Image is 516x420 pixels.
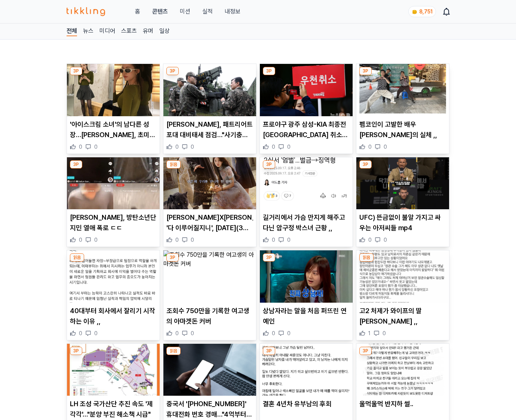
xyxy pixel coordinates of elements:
[70,253,84,262] div: 읽음
[263,119,350,140] p: 프로야구 광주 삼성-KIA 최종전 [GEOGRAPHIC_DATA] 취소…4일 오후 5시 개최
[166,67,179,75] div: 3P
[191,330,194,337] span: 0
[67,250,160,303] img: 40대부터 회사에서 잘리기 시작하는 이유 ,,
[152,7,168,16] a: 콘텐츠
[94,143,98,151] span: 0
[166,119,253,140] p: [PERSON_NAME], 패트리어트 포대 대비태세 점검…"사기충만한 군대 만들 것"
[259,157,353,247] div: 3P 길거리에서 가슴 만지게 해주고 다닌 압구정 박스녀 근황 ,, 길거리에서 가슴 만지게 해주고 다닌 압구정 박스녀 근황 ,, 0 0
[272,330,275,337] span: 0
[175,236,179,244] span: 0
[163,344,256,396] img: 중국서 '66666666' 휴대전화 번호 경매…"4억부터 시작"
[166,347,181,355] div: 읽음
[67,250,160,340] div: 읽음 40대부터 회사에서 잘리기 시작하는 이유 ,, 40대부터 회사에서 잘리기 시작하는 이유 ,, 0 0
[67,64,160,154] div: 3P '아이스크림 소녀'의 남다른 성장…정다빈, 초미니 입고 뽐낸 발랄 섹시美 '아이스크림 소녀'의 남다른 성장…[PERSON_NAME], 초미니 입고 뽐낸 발랄 섹시美 0 0
[191,143,194,151] span: 0
[166,253,179,262] div: 3P
[287,143,291,151] span: 0
[70,212,157,233] p: [PERSON_NAME], 방탄소년단 지민 열애 폭로 ㄷㄷ
[359,399,446,409] p: 울먹울먹 반지하 썰..
[99,27,115,36] a: 미디어
[163,64,257,154] div: 3P 안규백, 패트리어트 포대 대비태세 점검…"사기충만한 군대 만들 것" [PERSON_NAME], 패트리어트 포대 대비태세 점검…"사기충만한 군대 만들 것" 0 0
[67,157,160,247] div: 3P 송다은, 방탄소년단 지민 열애 폭로 ㄷㄷ [PERSON_NAME], 방탄소년단 지민 열애 폭로 ㄷㄷ 0 0
[135,7,140,16] a: 홈
[359,347,372,355] div: 3P
[70,119,157,140] p: '아이스크림 소녀'의 남다른 성장…[PERSON_NAME], 초미니 입고 뽐낸 발랄 섹시美
[225,7,240,16] a: 내정보
[166,306,253,327] p: 조회수 750만을 기록한 여고생의 아마겟돈 커버
[356,64,449,154] div: 3P 펨코인이 고발한 배우 장이수의 실체 ,, 펨코인이 고발한 배우 [PERSON_NAME]의 실체 ,, 0 0
[263,67,275,75] div: 3P
[180,7,190,16] button: 미션
[356,344,449,396] img: 울먹울먹 반지하 썰..
[359,67,372,75] div: 3P
[260,250,353,303] img: 상남자라는 말을 처음 퍼뜨린 연예인
[408,6,434,17] a: coin 8,751
[175,143,179,151] span: 0
[359,306,446,327] p: 고2 처제가 와이프의 딸[PERSON_NAME] ,,
[272,236,275,244] span: 0
[79,236,82,244] span: 0
[259,250,353,340] div: 3P 상남자라는 말을 처음 퍼뜨린 연예인 상남자라는 말을 처음 퍼뜨린 연예인 0 0
[121,27,137,36] a: 스포츠
[272,143,275,151] span: 0
[383,330,386,337] span: 0
[384,143,387,151] span: 0
[359,253,374,262] div: 읽음
[163,250,257,340] div: 3P 조회수 750만을 기록한 여고생의 아마겟돈 커버 조회수 750만을 기록한 여고생의 아마겟돈 커버 0 0
[163,157,256,210] img: 김우빈X수지X안은진X노상현 '다 이루어질지니', 오늘(3일) 공개
[175,330,179,337] span: 0
[263,253,275,262] div: 3P
[356,250,449,303] img: 고2 처제가 와이프의 딸이랍니다 ,,
[70,160,82,169] div: 3P
[94,330,98,337] span: 0
[70,399,157,420] p: LH 조성 국가산단 추진 속도 '제각각'…"분양 부진 해소책 시급"
[166,160,181,169] div: 읽음
[70,347,82,355] div: 3P
[359,160,372,169] div: 3P
[368,236,372,244] span: 0
[356,64,449,116] img: 펨코인이 고발한 배우 장이수의 실체 ,,
[163,157,257,247] div: 읽음 김우빈X수지X안은진X노상현 '다 이루어질지니', 오늘(3일) 공개 [PERSON_NAME]X[PERSON_NAME]X[PERSON_NAME]X[PERSON_NAME] '...
[419,9,433,15] span: 8,751
[166,212,253,233] p: [PERSON_NAME]X[PERSON_NAME]X[PERSON_NAME]X[PERSON_NAME] '다 이루어질지니', [DATE](3일) 공개
[79,143,82,151] span: 0
[94,236,98,244] span: 0
[159,27,170,36] a: 일상
[263,399,350,409] p: 결혼 4년차 유부남의 후회
[83,27,93,36] a: 뉴스
[263,347,275,355] div: 3P
[263,212,350,233] p: 길거리에서 가슴 만지게 해주고 다닌 압구정 박스녀 근황 ,,
[202,7,213,16] a: 실적
[263,160,275,169] div: 3P
[287,236,291,244] span: 0
[67,344,160,396] img: LH 조성 국가산단 추진 속도 '제각각'…"분양 부진 해소책 시급"
[356,157,449,210] img: UFC) 뜬금없이 불알 가지고 싸우는 아저씨들 mp4
[191,236,194,244] span: 0
[359,119,446,140] p: 펨코인이 고발한 배우 [PERSON_NAME]의 실체 ,,
[412,9,418,15] img: coin
[67,7,105,16] img: 티끌링
[359,212,446,233] p: UFC) 뜬금없이 불알 가지고 싸우는 아저씨들 mp4
[356,250,449,340] div: 읽음 고2 처제가 와이프의 딸이랍니다 ,, 고2 처제가 와이프의 딸[PERSON_NAME] ,, 1 0
[163,64,256,116] img: 안규백, 패트리어트 포대 대비태세 점검…"사기충만한 군대 만들 것"
[287,330,291,337] span: 0
[260,344,353,396] img: 결혼 4년차 유부남의 후회
[384,236,387,244] span: 0
[166,399,253,420] p: 중국서 '[PHONE_NUMBER]' 휴대전화 번호 경매…"4억부터 시작"
[163,250,256,303] img: 조회수 750만을 기록한 여고생의 아마겟돈 커버
[143,27,153,36] a: 유머
[79,330,82,337] span: 0
[263,306,350,327] p: 상남자라는 말을 처음 퍼뜨린 연예인
[70,306,157,327] p: 40대부터 회사에서 잘리기 시작하는 이유 ,,
[356,157,449,247] div: 3P UFC) 뜬금없이 불알 가지고 싸우는 아저씨들 mp4 UFC) 뜬금없이 불알 가지고 싸우는 아저씨들 mp4 0 0
[368,143,372,151] span: 0
[368,330,371,337] span: 1
[67,64,160,116] img: '아이스크림 소녀'의 남다른 성장…정다빈, 초미니 입고 뽐낸 발랄 섹시美
[260,64,353,116] img: 프로야구 광주 삼성-KIA 최종전 우천 취소…4일 오후 5시 개최
[67,157,160,210] img: 송다은, 방탄소년단 지민 열애 폭로 ㄷㄷ
[259,64,353,154] div: 3P 프로야구 광주 삼성-KIA 최종전 우천 취소…4일 오후 5시 개최 프로야구 광주 삼성-KIA 최종전 [GEOGRAPHIC_DATA] 취소…4일 오후 5시 개최 0 0
[70,67,82,75] div: 3P
[260,157,353,210] img: 길거리에서 가슴 만지게 해주고 다닌 압구정 박스녀 근황 ,,
[67,27,77,36] a: 전체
